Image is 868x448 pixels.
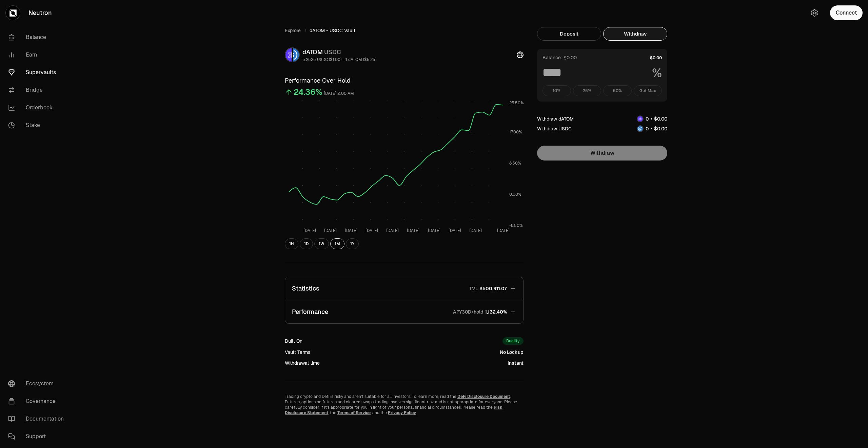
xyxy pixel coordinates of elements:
[3,116,73,134] a: Stake
[652,66,662,80] span: %
[3,428,73,445] a: Support
[324,90,354,98] div: [DATE] 2:00 AM
[500,349,524,356] div: No Lockup
[345,228,357,233] tspan: [DATE]
[285,300,523,323] button: PerformanceAPY30D/hold1,132.40%
[314,238,329,249] button: 1W
[3,64,73,81] a: Supervaults
[310,27,355,34] span: dATOM - USDC Vault
[303,228,316,233] tspan: [DATE]
[457,394,510,399] a: DeFi Disclosure Document
[302,47,376,57] div: dATOM
[537,27,601,41] button: Deposit
[537,115,574,122] div: Withdraw dATOM
[509,161,521,166] tspan: 8.50%
[830,5,863,20] button: Connect
[285,360,320,366] div: Withdrawal time
[285,48,292,62] img: dATOM Logo
[479,285,507,292] span: $500,911.07
[386,228,399,233] tspan: [DATE]
[3,28,73,46] a: Balance
[292,307,328,317] p: Performance
[285,349,310,356] div: Vault Terms
[337,410,371,415] a: Terms of Service
[3,99,73,116] a: Orderbook
[285,27,524,34] nav: breadcrumb
[324,48,341,56] span: USDC
[302,57,376,62] div: 5.2525 USDC ($1.00) = 1 dATOM ($5.25)
[285,238,298,249] button: 1H
[469,285,478,292] p: TVL
[485,308,507,315] span: 1,132.40%
[366,228,378,233] tspan: [DATE]
[285,76,524,85] h3: Performance Over Hold
[509,223,523,228] tspan: -8.50%
[509,192,521,197] tspan: 0.00%
[3,410,73,428] a: Documentation
[3,392,73,410] a: Governance
[3,375,73,392] a: Ecosystem
[637,116,643,122] img: dATOM Logo
[603,27,667,41] button: Withdraw
[453,308,484,315] p: APY30D/hold
[285,399,524,415] p: Futures, options on futures and cleared swaps trading involves significant risk and is not approp...
[330,238,344,249] button: 1M
[3,81,73,99] a: Bridge
[509,129,522,135] tspan: 17.00%
[497,228,510,233] tspan: [DATE]
[509,100,524,106] tspan: 25.50%
[3,46,73,64] a: Earn
[502,337,524,345] div: Duality
[324,228,337,233] tspan: [DATE]
[388,410,416,415] a: Privacy Policy
[428,228,440,233] tspan: [DATE]
[292,284,319,293] p: Statistics
[285,338,302,344] div: Built On
[542,54,577,61] div: Balance: $0.00
[537,125,572,132] div: Withdraw USDC
[294,87,322,98] div: 24.36%
[469,228,482,233] tspan: [DATE]
[285,394,524,399] p: Trading crypto and Defi is risky and aren't suitable for all investors. To learn more, read the .
[407,228,419,233] tspan: [DATE]
[300,238,313,249] button: 1D
[285,405,502,415] a: Risk Disclosure Statement
[285,27,301,34] a: Explore
[285,277,523,300] button: StatisticsTVL$500,911.07
[346,238,359,249] button: 1Y
[293,48,299,62] img: USDC Logo
[508,360,524,366] div: Instant
[449,228,461,233] tspan: [DATE]
[637,126,643,131] img: USDC Logo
